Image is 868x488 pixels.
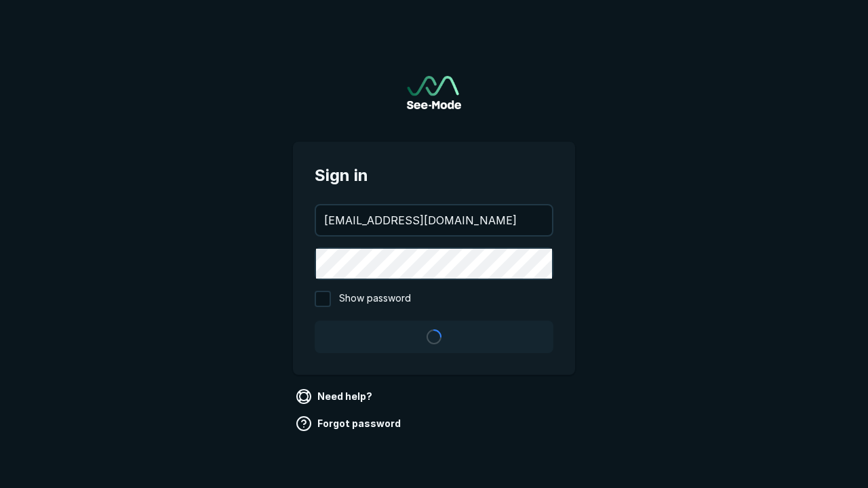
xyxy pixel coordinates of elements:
input: your@email.com [316,205,552,235]
span: Sign in [315,163,553,188]
a: Forgot password [293,413,406,434]
span: Show password [339,291,411,307]
a: Go to sign in [407,76,461,109]
a: Need help? [293,386,378,407]
img: See-Mode Logo [407,76,461,109]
